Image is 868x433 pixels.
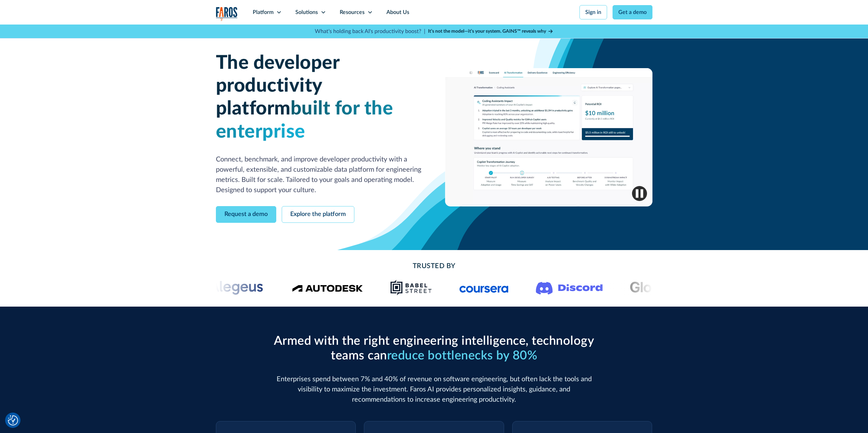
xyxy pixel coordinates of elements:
p: What's holding back AI's productivity boost? | [315,27,425,35]
div: Platform [253,8,274,16]
span: reduce bottlenecks by 80% [387,350,538,362]
a: home [216,7,238,21]
a: Explore the platform [282,206,354,223]
div: Resources [340,8,365,16]
a: Request a demo [216,206,276,223]
div: Solutions [295,8,318,16]
a: Sign in [579,5,607,19]
img: Babel Street logo png [390,279,432,296]
p: Connect, benchmark, and improve developer productivity with a powerful, extensible, and customiza... [216,154,423,195]
a: It’s not the model—it’s your system. GAINS™ reveals why [428,28,554,35]
img: Logo of the analytics and reporting company Faros. [216,7,238,21]
img: Logo of the design software company Autodesk. [292,283,363,292]
img: Logo of the communication platform Discord. [536,280,603,295]
h1: The developer productivity platform [216,52,423,143]
strong: It’s not the model—it’s your system. GAINS™ reveals why [428,29,546,34]
h2: Armed with the right engineering intelligence, technology teams can [270,334,598,363]
p: Enterprises spend between 7% and 40% of revenue on software engineering, but often lack the tools... [270,374,598,405]
h2: Trusted By [270,261,598,271]
span: built for the enterprise [216,99,393,141]
img: Pause video [632,186,647,201]
img: Logo of the online learning platform Coursera. [459,282,509,293]
img: Revisit consent button [8,415,18,426]
button: Cookie Settings [8,415,18,426]
a: Get a demo [613,5,652,19]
